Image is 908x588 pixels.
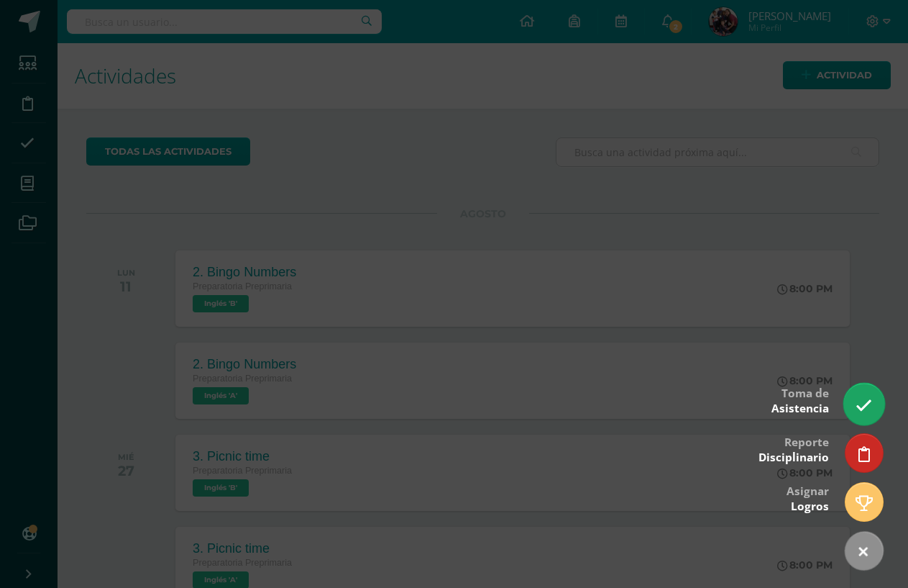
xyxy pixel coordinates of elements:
span: Disciplinario [758,450,829,465]
div: Asignar [787,474,829,521]
span: Logros [791,499,829,514]
div: Toma de [771,376,829,423]
div: Reporte [758,425,829,472]
span: Asistencia [771,401,829,416]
